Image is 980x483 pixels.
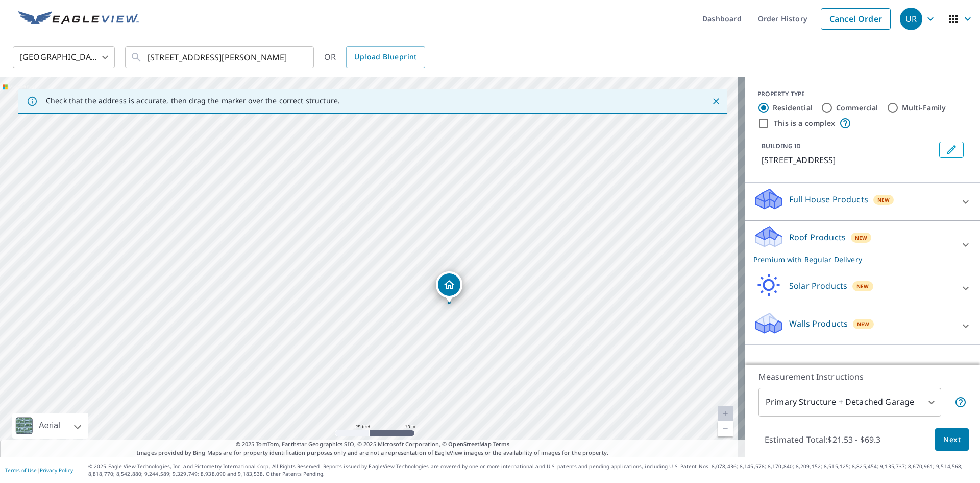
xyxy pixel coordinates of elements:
label: Residential [773,103,813,113]
p: Walls Products [789,317,848,330]
p: Solar Products [789,280,847,292]
div: Dropped pin, building 1, Residential property, 15494 Shellbark Dr Noblesville, IN 46062 [436,271,462,303]
div: OR [324,46,425,68]
button: Edit building 1 [939,142,964,158]
a: Terms [493,440,510,448]
input: Search by address or latitude-longitude [148,43,293,72]
p: Premium with Regular Delivery [753,254,953,265]
div: [GEOGRAPHIC_DATA] [13,43,115,72]
span: © 2025 TomTom, Earthstar Geographics SIO, © 2025 Microsoft Corporation, © [236,440,510,449]
button: Close [709,95,723,108]
img: EV Logo [18,11,139,27]
div: Roof ProductsNewPremium with Regular Delivery [753,225,972,265]
p: Estimated Total: $21.53 - $69.3 [756,428,889,451]
span: New [855,234,868,242]
p: | [5,467,73,473]
div: Walls ProductsNew [753,311,972,340]
span: New [856,282,869,290]
a: Current Level 20, Zoom Out [718,421,733,436]
a: Cancel Order [821,8,891,30]
span: Your report will include the primary structure and a detached garage if one exists. [954,396,967,408]
p: Check that the address is accurate, then drag the marker over the correct structure. [46,96,340,105]
div: Primary Structure + Detached Garage [758,388,941,417]
a: Privacy Policy [40,467,73,474]
button: Next [935,428,969,451]
label: Multi-Family [902,103,946,113]
p: Full House Products [789,193,868,205]
label: This is a complex [774,118,835,128]
span: New [877,196,890,204]
label: Commercial [836,103,878,113]
p: Roof Products [789,231,846,243]
div: PROPERTY TYPE [757,89,968,99]
div: Aerial [36,413,63,439]
p: [STREET_ADDRESS] [762,154,935,166]
p: © 2025 Eagle View Technologies, Inc. and Pictometry International Corp. All Rights Reserved. Repo... [88,463,975,478]
p: BUILDING ID [762,142,801,150]
span: New [857,320,870,328]
a: Current Level 20, Zoom In Disabled [718,406,733,421]
div: Full House ProductsNew [753,187,972,216]
a: Upload Blueprint [346,46,425,68]
div: Solar ProductsNew [753,273,972,303]
div: Aerial [12,413,88,439]
span: Next [943,433,961,446]
span: Upload Blueprint [354,51,416,63]
a: Terms of Use [5,467,37,474]
div: UR [900,8,922,30]
a: OpenStreetMap [448,440,491,448]
p: Measurement Instructions [758,371,967,383]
